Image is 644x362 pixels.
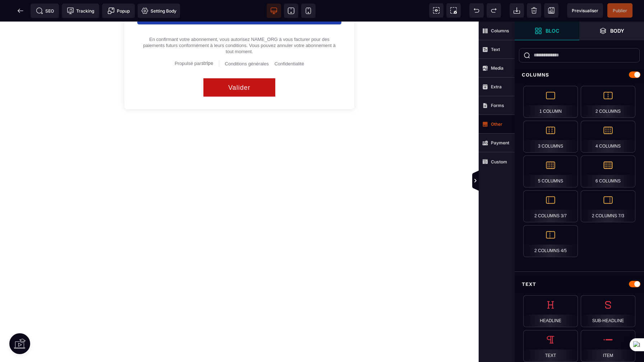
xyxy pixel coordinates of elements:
[546,28,559,33] strong: Bloc
[275,40,304,45] a: Confidentialité
[581,330,635,362] div: Item
[581,295,635,327] div: Sub-Headline
[491,65,503,71] strong: Media
[581,156,635,187] div: 6 Columns
[491,140,509,145] strong: Payment
[523,295,578,327] div: Headline
[429,3,443,18] span: View components
[579,22,644,40] span: Open Layer Manager
[523,190,578,222] div: 2 Columns 3/7
[491,47,500,52] strong: Text
[67,7,94,14] span: Tracking
[203,57,275,75] button: Valider
[491,28,509,33] strong: Columns
[523,121,578,153] div: 3 Columns
[581,190,635,222] div: 2 Columns 7/3
[491,84,502,89] strong: Extra
[446,3,461,18] span: Screenshot
[175,39,213,45] a: Propulsé par
[515,68,644,82] div: Columns
[491,159,507,164] strong: Custom
[36,7,54,14] span: SEO
[491,103,504,108] strong: Forms
[107,7,130,14] span: Popup
[572,8,598,13] span: Previsualiser
[523,225,578,257] div: 2 Columns 4/5
[137,15,342,33] div: En confirmant votre abonnement, vous autorisez NAME_ORG à vous facturer pour des paiements futurs...
[175,39,201,45] span: Propulsé par
[225,40,269,45] a: Conditions générales
[523,156,578,187] div: 5 Columns
[523,86,578,118] div: 1 Column
[581,121,635,153] div: 4 Columns
[523,330,578,362] div: Text
[515,22,579,40] span: Open Blocks
[613,8,627,13] span: Publier
[567,3,603,18] span: Preview
[491,121,502,127] strong: Other
[141,7,176,14] span: Setting Body
[515,278,644,291] div: Text
[610,28,624,33] strong: Body
[581,86,635,118] div: 2 Columns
